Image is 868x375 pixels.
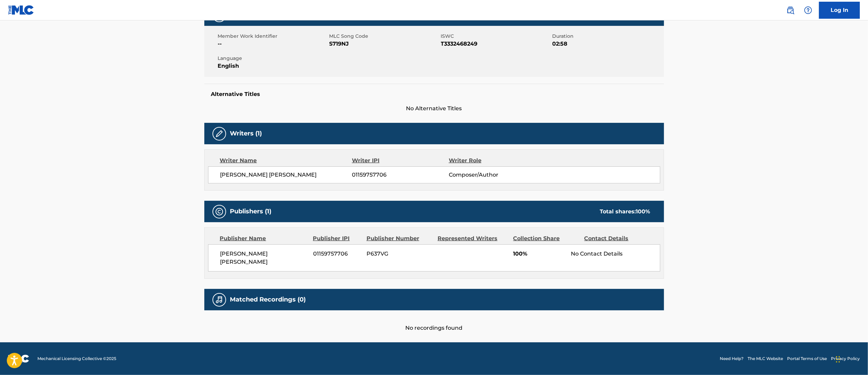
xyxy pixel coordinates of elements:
[600,208,650,216] div: Total shares:
[8,355,29,363] img: logo
[438,234,508,243] div: Represented Writers
[786,6,795,14] img: search
[367,250,432,258] span: P637VG
[819,2,860,19] a: Log In
[220,250,308,266] span: [PERSON_NAME] [PERSON_NAME]
[220,171,352,179] span: [PERSON_NAME] [PERSON_NAME]
[8,5,34,15] img: MLC Logo
[836,349,840,370] div: Drag
[37,356,116,362] span: Mechanical Licensing Collective © 2025
[204,310,664,332] div: No recordings found
[204,104,664,113] span: No Alternative Titles
[230,208,272,215] h5: Publishers (1)
[215,130,223,138] img: Writers
[352,171,448,179] span: 01159757706
[584,234,650,243] div: Contact Details
[449,157,537,165] div: Writer Role
[230,130,262,137] h5: Writers (1)
[329,40,439,48] span: S719NJ
[441,40,551,48] span: T3332468249
[329,33,439,40] span: MLC Song Code
[513,234,579,243] div: Collection Share
[834,342,868,375] iframe: Chat Widget
[218,33,328,40] span: Member Work Identifier
[218,62,328,70] span: English
[313,250,361,258] span: 01159757706
[552,40,662,48] span: 02:58
[636,208,650,215] span: 100 %
[215,296,223,304] img: Matched Recordings
[220,234,308,243] div: Publisher Name
[801,3,815,17] div: Help
[571,250,660,258] div: No Contact Details
[367,234,432,243] div: Publisher Number
[784,3,797,17] a: Public Search
[804,6,812,14] img: help
[215,208,223,216] img: Publishers
[441,33,551,40] span: ISWC
[831,356,860,362] a: Privacy Policy
[220,157,352,165] div: Writer Name
[552,33,662,40] span: Duration
[748,356,783,362] a: The MLC Website
[720,356,744,362] a: Need Help?
[313,234,361,243] div: Publisher IPI
[218,40,328,48] span: --
[513,250,566,258] span: 100%
[211,91,657,98] h5: Alternative Titles
[218,55,328,62] span: Language
[230,296,306,304] h5: Matched Recordings (0)
[352,157,449,165] div: Writer IPI
[449,171,537,179] span: Composer/Author
[787,356,827,362] a: Portal Terms of Use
